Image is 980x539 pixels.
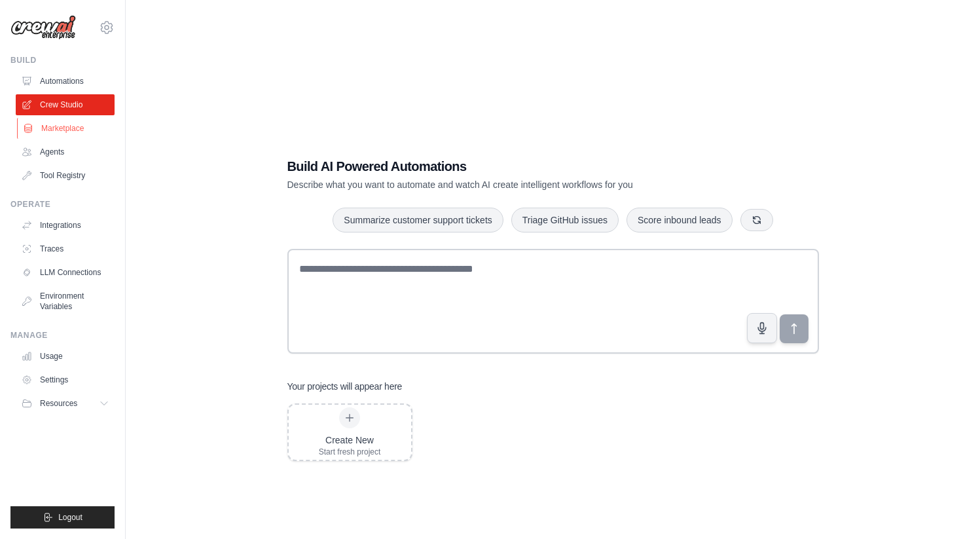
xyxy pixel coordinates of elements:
[747,313,777,343] button: Click to speak your automation idea
[16,346,115,367] a: Usage
[740,209,773,231] button: Get new suggestions
[16,286,115,317] a: Environment Variables
[319,447,381,457] div: Start fresh project
[511,208,619,232] button: Triage GitHub issues
[16,165,115,186] a: Tool Registry
[16,94,115,115] a: Crew Studio
[16,238,115,259] a: Traces
[17,118,116,139] a: Marketplace
[16,262,115,283] a: LLM Connections
[287,157,727,176] h1: Build AI Powered Automations
[10,15,76,40] img: Logo
[16,393,115,414] button: Resources
[58,512,82,523] span: Logout
[40,398,77,409] span: Resources
[16,141,115,162] a: Agents
[319,434,381,447] div: Create New
[10,330,115,341] div: Manage
[10,506,115,529] button: Logout
[16,71,115,92] a: Automations
[287,380,403,393] h3: Your projects will appear here
[626,208,733,232] button: Score inbound leads
[287,178,727,191] p: Describe what you want to automate and watch AI create intelligent workflows for you
[10,55,115,65] div: Build
[16,369,115,390] a: Settings
[915,476,980,539] div: Widget de chat
[10,199,115,210] div: Operate
[333,208,503,232] button: Summarize customer support tickets
[915,476,980,539] iframe: Chat Widget
[16,215,115,236] a: Integrations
